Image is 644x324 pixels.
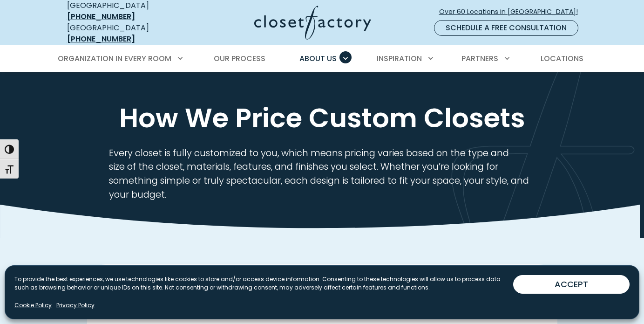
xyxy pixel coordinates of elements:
a: [PHONE_NUMBER] [67,11,135,22]
a: Over 60 Locations in [GEOGRAPHIC_DATA]! [439,4,586,20]
span: Locations [541,53,583,64]
nav: Primary Menu [51,46,593,72]
span: Inspiration [377,53,422,64]
button: ACCEPT [513,275,630,294]
div: [GEOGRAPHIC_DATA] [67,22,181,45]
a: Cookie Policy [14,301,52,310]
span: Our Process [214,53,265,64]
p: To provide the best experiences, we use technologies like cookies to store and/or access device i... [14,275,513,292]
span: Over 60 Locations in [GEOGRAPHIC_DATA]! [439,7,585,17]
span: Partners [461,53,498,64]
h1: How We Price Custom Closets [65,101,579,135]
a: Schedule a Free Consultation [434,20,578,36]
span: About Us [299,53,337,64]
a: Privacy Policy [56,301,95,310]
p: Every closet is fully customized to you, which means pricing varies based on the type and size of... [109,146,536,202]
img: Closet Factory Logo [254,6,371,40]
span: Organization in Every Room [58,53,171,64]
a: [PHONE_NUMBER] [67,34,135,44]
